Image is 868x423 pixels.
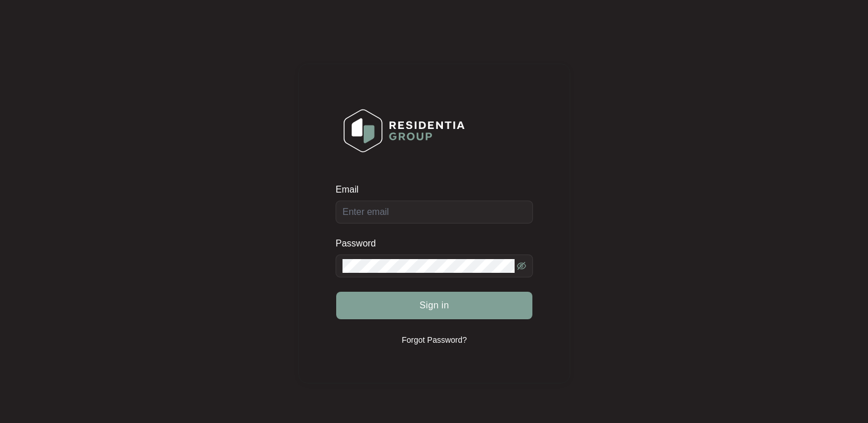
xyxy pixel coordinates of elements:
[336,184,367,195] label: Email
[402,334,467,346] p: Forgot Password?
[419,299,449,312] span: Sign in
[336,101,472,160] img: Login Logo
[517,261,526,271] span: eye-invisible
[336,292,532,319] button: Sign in
[336,238,384,249] label: Password
[336,201,533,224] input: Email
[342,259,515,273] input: Password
